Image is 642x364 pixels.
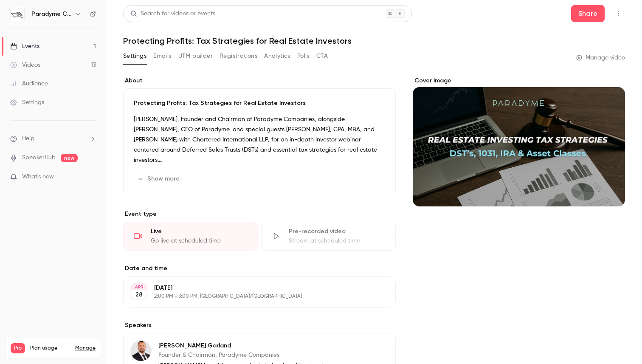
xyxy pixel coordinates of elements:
[158,351,341,359] p: Founder & Chairman, Paradyme Companies
[220,49,257,63] button: Registrations
[10,98,44,107] div: Settings
[11,343,25,353] span: Pro
[178,49,213,63] button: UTM builder
[123,49,146,63] button: Settings
[413,76,625,85] label: Cover image
[264,49,290,63] button: Analytics
[154,284,351,292] p: [DATE]
[134,114,385,165] p: [PERSON_NAME], Founder and Chairman of Paradyme Companies, alongside [PERSON_NAME], CFO of Parady...
[576,54,625,62] a: Manage video
[123,210,396,218] p: Event type
[11,7,24,21] img: Paradyme Companies
[123,76,396,85] label: About
[261,222,396,251] div: Pre-recorded videoStream at scheduled time
[30,345,70,352] span: Plan usage
[297,49,310,63] button: Polls
[123,264,396,273] label: Date and time
[22,172,54,181] span: What's new
[123,36,625,46] h1: Protecting Profits: Tax Strategies for Real Estate Investors
[153,49,171,63] button: Emails
[22,153,56,162] a: SpeakerHub
[10,134,96,143] li: help-dropdown-opener
[10,42,39,51] div: Events
[123,222,258,251] div: LiveGo live at scheduled time
[571,5,605,22] button: Share
[131,284,146,290] div: APR
[289,237,385,245] div: Stream at scheduled time
[131,341,151,361] img: Ryan Garland
[86,173,96,181] iframe: Noticeable Trigger
[158,341,341,350] p: [PERSON_NAME] Garland
[316,49,328,63] button: CTA
[151,227,247,236] div: Live
[413,76,625,206] section: Cover image
[123,321,396,330] label: Speakers
[151,237,247,245] div: Go live at scheduled time
[154,293,351,300] p: 2:00 PM - 3:00 PM, [GEOGRAPHIC_DATA]/[GEOGRAPHIC_DATA]
[130,9,215,18] div: Search for videos or events
[135,291,143,299] p: 28
[10,79,48,88] div: Audience
[22,134,34,143] span: Help
[31,10,71,18] h6: Paradyme Companies
[61,154,78,162] span: new
[134,99,385,107] p: Protecting Profits: Tax Strategies for Real Estate Investors
[289,227,385,236] div: Pre-recorded video
[75,345,96,352] a: Manage
[134,172,185,186] button: Show more
[10,61,40,69] div: Videos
